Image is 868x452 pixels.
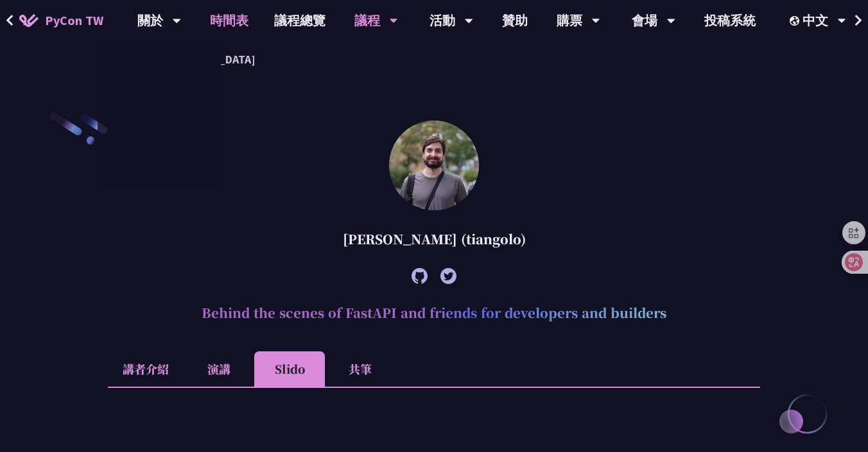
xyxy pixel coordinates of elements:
[325,351,395,387] li: 共筆
[108,351,184,387] li: 講者介紹
[790,16,803,26] img: Locale Icon
[389,121,479,210] img: Sebastián Ramírez (tiangolo)
[184,351,254,387] li: 演講
[108,294,760,332] h2: Behind the scenes of FastAPI and friends for developers and builders
[254,351,325,387] li: Slido
[19,14,39,27] img: Home icon of PyCon TW 2025
[45,11,103,30] span: PyCon TW
[108,220,760,258] div: [PERSON_NAME] (tiangolo)
[98,44,221,74] a: PyCon [GEOGRAPHIC_DATA]
[6,4,116,37] a: PyCon TW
